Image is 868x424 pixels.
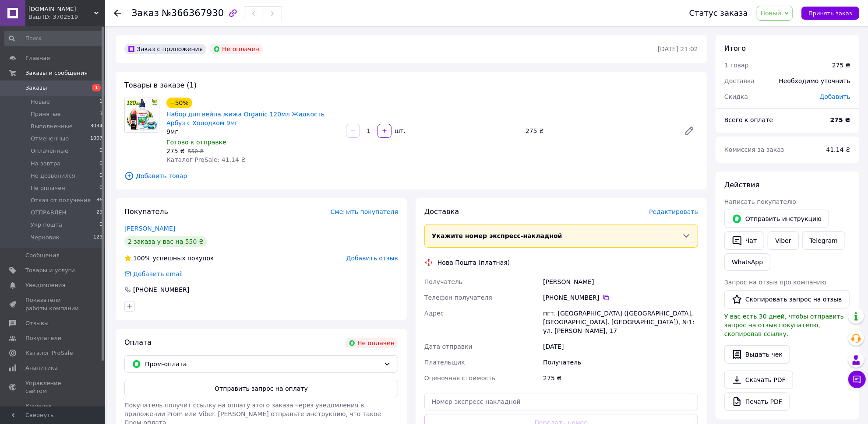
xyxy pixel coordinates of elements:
span: 0 [99,221,102,229]
span: 3 [99,110,102,118]
span: ОТПРАВЛЕН [31,209,66,217]
div: пгт. [GEOGRAPHIC_DATA] ([GEOGRAPHIC_DATA], [GEOGRAPHIC_DATA]. [GEOGRAPHIC_DATA]), №1: ул. [PERSON... [541,305,700,339]
a: Скачать PDF [724,371,793,389]
span: Уведомления [25,281,65,289]
span: Комиссия за заказ [724,146,784,153]
span: Получатель [424,278,462,285]
span: Оплаченные [31,147,68,155]
span: Укажите номер экспресс-накладной [432,232,562,239]
a: [PERSON_NAME] [124,225,175,232]
span: Написать покупателю [724,198,796,205]
span: Адрес [424,310,444,317]
span: 41.14 ₴ [826,146,850,153]
button: Отправить запрос на оплату [124,380,398,397]
span: Добавить отзыв [346,255,398,262]
span: Заказы и сообщения [25,69,88,77]
span: Кошелек компании [25,402,81,418]
div: 275 ₴ [541,370,700,386]
span: 0 [99,160,102,168]
div: 9мг [166,127,339,136]
span: Редактировать [649,208,698,215]
span: Каталог ProSale: 41.14 ₴ [166,156,246,163]
span: Запрос на отзыв про компанию [724,279,826,286]
span: 0 [99,172,102,180]
span: Пром-оплата [145,359,380,369]
span: У вас есть 30 дней, чтобы отправить запрос на отзыв покупателю, скопировав ссылку. [724,313,844,337]
span: 1 [92,84,101,91]
span: Товары и услуги [25,266,75,274]
span: Каталог ProSale [25,349,73,357]
a: Viber [768,231,798,250]
span: Показатели работы компании [25,296,81,312]
input: Номер экспресс-накладной [424,393,698,410]
a: Редактировать [681,122,698,140]
div: [PERSON_NAME] [541,274,700,290]
span: Покупатели [25,334,61,342]
div: Необходимо уточнить [774,71,856,91]
img: Набор для вейпа жижа Organic 120мл Жидкость Арбуз с Холодком 9мг [125,98,159,132]
span: 3034 [90,123,102,130]
span: 129 [93,234,102,242]
div: [PHONE_NUMBER] [132,285,190,294]
span: 86 [96,196,102,204]
div: Ваш ID: 3702519 [28,13,105,21]
span: Телефон получателя [424,294,492,301]
span: Отказ от получения [31,196,91,204]
span: Доставка [424,207,459,216]
span: Новые [31,98,50,106]
span: Оплата [124,338,152,347]
div: шт. [392,126,406,135]
a: Набор для вейпа жижа Organic 120мл Жидкость Арбуз с Холодком 9мг [166,111,325,126]
span: №366367930 [162,8,224,18]
button: Скопировать запрос на отзыв [724,290,850,308]
span: Новый [761,10,782,17]
span: Черновик [31,234,60,242]
span: Добавить товар [124,171,698,181]
time: [DATE] 21:02 [658,46,698,53]
span: Управление сайтом [25,379,81,395]
span: Заказы [25,84,47,92]
button: Принять заказ [801,7,859,20]
span: Готово к отправке [166,139,226,146]
span: Дата отправки [424,343,473,350]
span: Оценочная стоимость [424,375,496,382]
div: успешных покупок [124,254,214,263]
span: Сменить покупателя [331,208,398,215]
span: Не оплачен [31,184,65,192]
span: 275 ₴ [166,147,185,154]
span: 29 [96,209,102,217]
div: Добавить email [132,270,184,278]
span: 1 [99,98,102,106]
b: 275 ₴ [830,116,850,123]
div: Не оплачен [345,338,398,348]
span: Всего к оплате [724,116,773,123]
span: Плательщик [424,359,465,366]
button: Выдать чек [724,345,790,364]
span: Покупатель [124,207,168,216]
div: [DATE] [541,339,700,354]
button: Чат [724,231,764,250]
span: Итого [724,44,746,53]
span: На завтра [31,160,60,168]
span: 2shop.kiev.ua [28,5,94,13]
div: 275 ₴ [832,61,850,70]
span: Выполненные [31,123,73,130]
button: Отправить инструкцию [724,210,829,228]
input: Поиск [4,31,103,46]
div: Добавить email [123,270,184,278]
span: Главная [25,54,50,62]
a: WhatsApp [724,253,770,271]
span: 550 ₴ [188,148,204,154]
div: [PHONE_NUMBER] [543,293,698,302]
span: Не дозвонился [31,172,75,180]
button: Чат с покупателем [848,371,866,388]
div: Нова Пошта (платная) [435,258,512,267]
span: Отмененные [31,135,69,143]
span: Заказ [131,8,159,18]
div: Вернуться назад [114,9,121,18]
div: Получатель [541,354,700,370]
span: Укр пошта [31,221,62,229]
span: 1 товар [724,62,749,69]
div: 275 ₴ [522,125,677,137]
span: 0 [99,147,102,155]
